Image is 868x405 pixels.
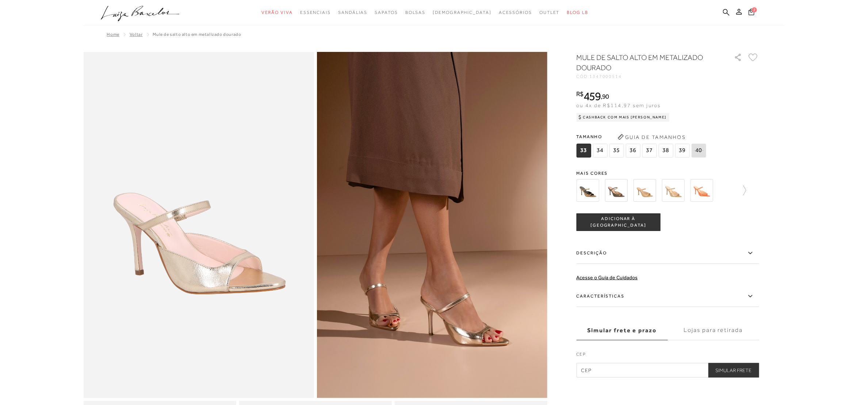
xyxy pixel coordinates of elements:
[539,10,560,15] span: Outlet
[375,6,398,19] a: noSubCategoriesText
[577,91,584,97] i: R$
[567,10,588,15] span: BLOG LB
[708,363,759,378] button: Simular Frete
[577,52,714,73] h1: MULE DE SALTO ALTO EM METALIZADO DOURADO
[317,52,547,398] img: image
[659,144,673,158] span: 38
[577,286,759,307] label: Características
[577,216,660,228] span: ADICIONAR À [GEOGRAPHIC_DATA]
[589,74,622,79] span: 1347000514
[567,6,588,19] a: BLOG LB
[539,6,560,19] a: noSubCategoriesText
[577,74,723,79] div: CÓD:
[601,93,609,100] i: ,
[499,6,532,19] a: noSubCategoriesText
[84,52,314,398] img: image
[584,90,601,103] span: 459
[577,179,599,202] img: MULE DE SALTO ALTO EM COURO NOBUCK ONÇA
[433,10,492,15] span: [DEMOGRAPHIC_DATA]
[577,144,591,158] span: 33
[577,113,670,122] div: Cashback com Mais [PERSON_NAME]
[615,131,688,143] button: Guia de Tamanhos
[675,144,690,158] span: 39
[577,213,661,231] button: ADICIONAR À [GEOGRAPHIC_DATA]
[634,179,656,202] img: MULE DE SALTO ALTO EM COURO VERNIZ AREIA
[338,10,367,15] span: Sandálias
[692,144,706,158] span: 40
[642,144,657,158] span: 37
[405,6,426,19] a: noSubCategoriesText
[668,321,759,340] label: Lojas para retirada
[338,6,367,19] a: noSubCategoriesText
[375,10,398,15] span: Sapatos
[577,275,638,280] a: Acesse o Guia de Cuidados
[261,10,293,15] span: Verão Viva
[577,171,759,175] span: Mais cores
[300,6,331,19] a: noSubCategoriesText
[153,32,241,37] span: MULE DE SALTO ALTO EM METALIZADO DOURADO
[593,144,608,158] span: 34
[609,144,624,158] span: 35
[577,351,759,361] label: CEP
[405,10,426,15] span: Bolsas
[261,6,293,19] a: noSubCategoriesText
[300,10,331,15] span: Essenciais
[746,8,757,18] button: 2
[662,179,685,202] img: MULE DE SALTO ALTO EM COURO VERNIZ BEGE ARGILA
[433,6,492,19] a: noSubCategoriesText
[499,10,532,15] span: Acessórios
[577,131,708,142] span: Tamanho
[107,32,119,37] a: Home
[691,179,713,202] img: MULE DE SALTO ALTO EM COURO VERNIZ LARANJA SUNSET
[603,92,609,100] span: 90
[752,7,757,12] span: 2
[626,144,641,158] span: 36
[577,363,759,378] input: CEP
[577,321,668,340] label: Simular frete e prazo
[577,102,661,108] span: ou 4x de R$114,97 sem juros
[577,243,759,264] label: Descrição
[605,179,628,202] img: MULE DE SALTO ALTO EM COURO VERDE TOMILHO
[130,32,143,37] a: Voltar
